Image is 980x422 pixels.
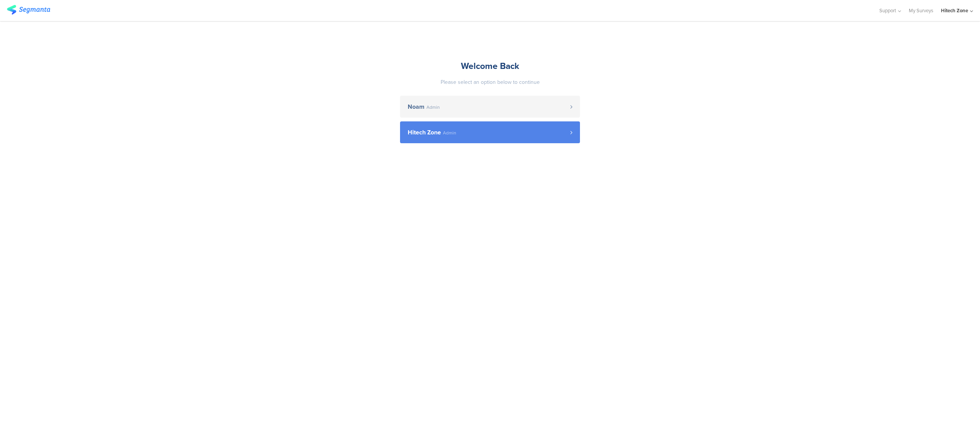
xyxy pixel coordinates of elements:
[426,105,440,110] span: Admin
[7,5,50,15] img: segmanta logo
[400,59,580,72] div: Welcome Back
[443,131,456,135] span: Admin
[408,129,441,136] span: Hitech Zone
[400,78,580,86] div: Please select an option below to continue
[400,121,580,143] a: Hitech Zone Admin
[408,104,425,110] span: Noam
[941,7,968,14] div: Hitech Zone
[879,7,896,14] span: Support
[400,96,580,118] a: Noam Admin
